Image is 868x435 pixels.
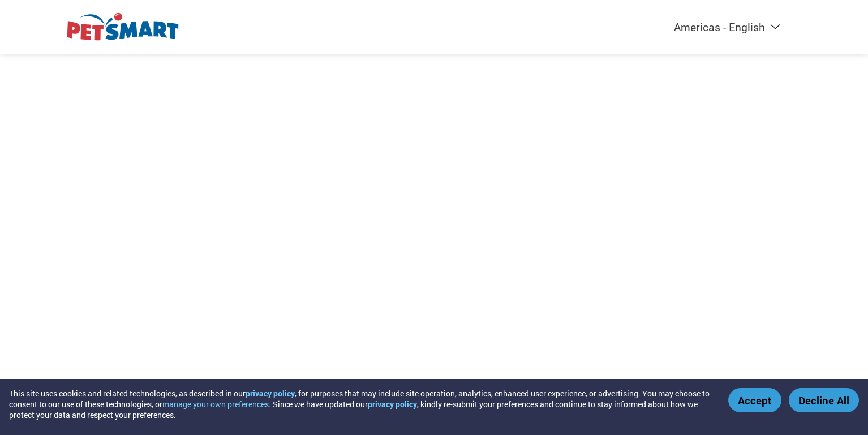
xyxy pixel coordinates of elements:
[728,388,781,412] button: Accept
[66,11,179,42] img: PetSmart
[9,388,712,420] div: This site uses cookies and related technologies, as described in our , for purposes that may incl...
[368,399,417,410] a: privacy policy
[162,399,269,410] button: manage your own preferences
[789,388,859,412] button: Decline All
[246,388,295,399] a: privacy policy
